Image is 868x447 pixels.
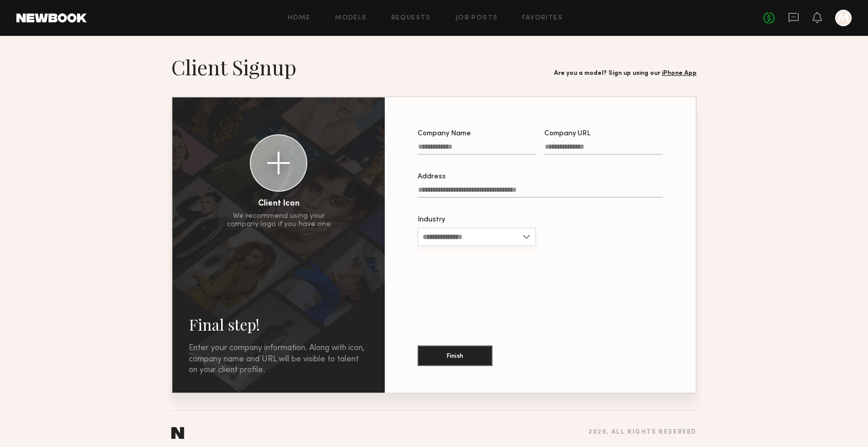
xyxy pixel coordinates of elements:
[588,429,697,436] div: 2025 , all rights reserved
[522,15,563,22] a: Favorites
[554,70,697,77] div: Are you a model? Sign up using our
[227,212,331,229] div: We recommend using your company logo if you have one
[418,216,536,223] div: Industry
[258,200,300,208] div: Client Icon
[288,15,311,22] a: Home
[189,314,368,335] h2: Final step!
[418,143,536,155] input: Company Name
[171,54,297,80] h1: Client Signup
[418,186,663,198] input: Address
[418,346,492,366] button: Finish
[391,15,431,22] a: Requests
[456,15,498,22] a: Job Posts
[189,343,368,376] div: Enter your company information. Along with icon, company name and URL will be visible to talent o...
[335,15,366,22] a: Models
[544,130,663,137] div: Company URL
[662,70,697,76] a: iPhone App
[418,130,536,137] div: Company Name
[418,173,663,180] div: Address
[544,143,663,155] input: Company URL
[835,10,852,26] a: M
